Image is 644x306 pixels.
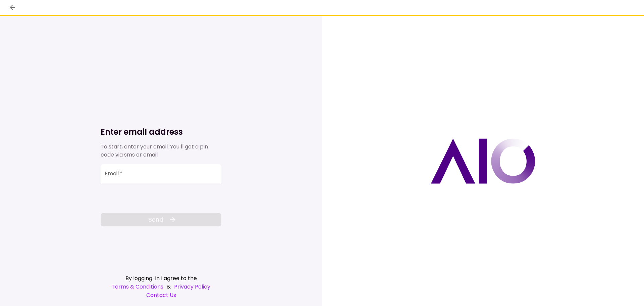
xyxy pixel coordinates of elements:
[101,282,221,291] div: &
[431,138,535,184] img: AIO logo
[101,291,221,299] a: Contact Us
[101,127,221,137] h1: Enter email address
[101,213,221,226] button: Send
[7,2,18,13] button: back
[101,274,221,282] div: By logging-in I agree to the
[101,143,221,159] div: To start, enter your email. You’ll get a pin code via sms or email
[174,282,210,291] a: Privacy Policy
[148,215,163,224] span: Send
[112,282,163,291] a: Terms & Conditions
